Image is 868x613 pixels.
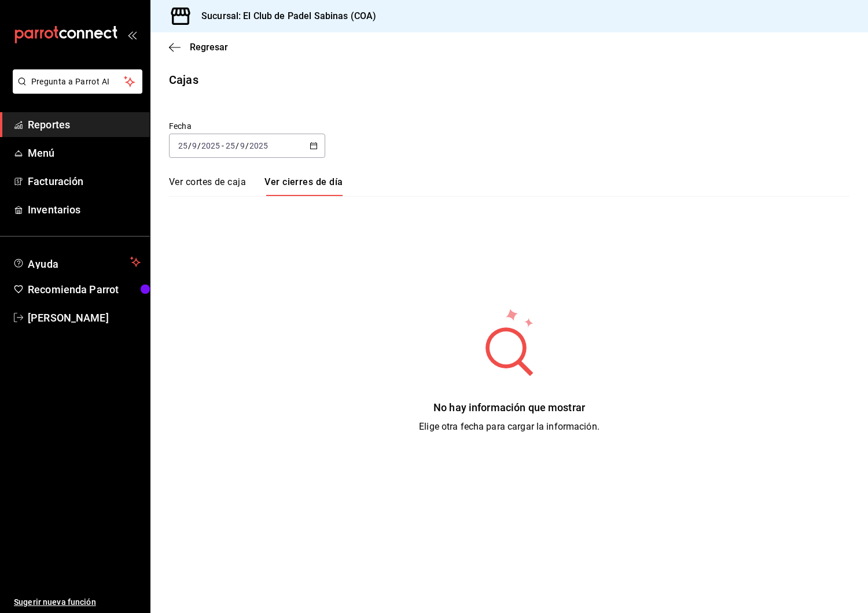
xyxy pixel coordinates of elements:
[169,71,198,88] div: Cajas
[197,141,201,150] span: /
[31,76,124,88] span: Pregunta a Parrot AI
[236,141,239,150] span: /
[240,141,245,150] input: --
[28,117,141,132] span: Reportes
[169,42,228,53] button: Regresar
[169,176,343,196] div: navigation tabs
[222,141,224,150] span: -
[8,84,142,96] a: Pregunta a Parrot AI
[28,310,141,326] span: [PERSON_NAME]
[225,141,236,150] input: --
[169,122,325,130] label: Fecha
[201,141,220,150] input: ----
[419,400,599,415] div: No hay información que mostrar
[169,176,246,196] a: Ver cortes de caja
[245,141,249,150] span: /
[178,141,188,150] input: --
[192,9,376,23] h3: Sucursal: El Club de Padel Sabinas (COA)
[28,173,141,189] span: Facturación
[249,141,269,150] input: ----
[127,30,137,39] button: open_drawer_menu
[28,202,141,217] span: Inventarios
[28,255,126,269] span: Ayuda
[28,145,141,161] span: Menú
[419,421,599,432] span: Elige otra fecha para cargar la información.
[264,176,343,196] a: Ver cierres de día
[13,69,142,94] button: Pregunta a Parrot AI
[188,141,192,150] span: /
[28,282,141,297] span: Recomienda Parrot
[14,596,141,608] span: Sugerir nueva función
[192,141,197,150] input: --
[190,42,228,53] span: Regresar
